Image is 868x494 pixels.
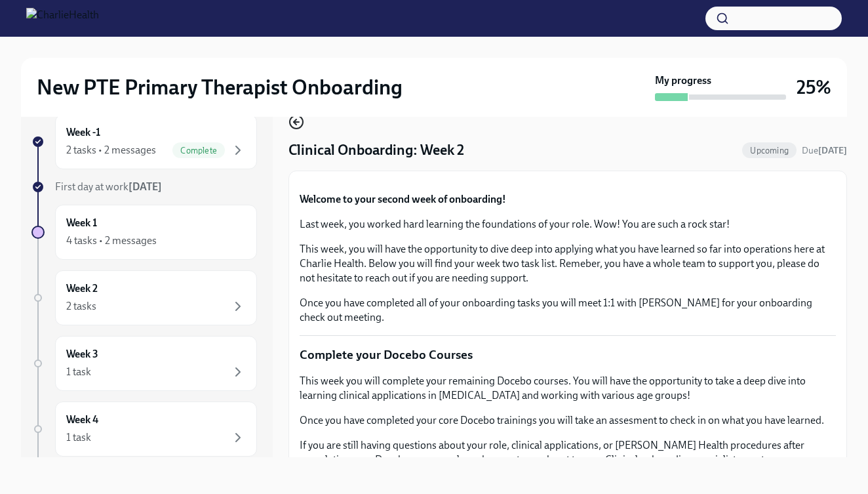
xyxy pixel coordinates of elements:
p: Once you have completed your core Docebo trainings you will take an assesment to check in on what... [300,413,836,428]
span: Complete [172,146,225,155]
strong: [DATE] [128,180,162,193]
img: CharlieHealth [26,8,99,29]
span: First day at work [55,180,162,193]
div: 4 tasks • 2 messages [66,234,157,248]
a: Week 41 task [31,401,257,457]
h6: Week 2 [66,281,98,296]
span: Upcoming [742,146,797,155]
strong: [DATE] [818,145,847,156]
a: Week 22 tasks [31,270,257,325]
div: 2 tasks [66,299,96,314]
p: This week, you will have the opportunity to dive deep into applying what you have learned so far ... [300,242,836,285]
h6: Week 3 [66,347,98,361]
div: 2 tasks • 2 messages [66,143,156,157]
p: Complete your Docebo Courses [300,346,836,363]
div: 1 task [66,365,91,379]
a: Week 14 tasks • 2 messages [31,205,257,260]
p: This week you will complete your remaining Docebo courses. You will have the opportunity to take ... [300,374,836,403]
h6: Week 1 [66,216,97,230]
a: Week -12 tasks • 2 messagesComplete [31,114,257,169]
p: Last week, you worked hard learning the foundations of your role. Wow! You are such a rock star! [300,217,836,232]
h6: Week 4 [66,413,98,427]
h3: 25% [797,75,831,99]
strong: My progress [655,73,711,88]
span: Due [802,145,847,156]
div: 1 task [66,430,91,445]
h6: Week -1 [66,125,100,140]
a: First day at work[DATE] [31,180,257,194]
a: Week 31 task [31,336,257,391]
h2: New PTE Primary Therapist Onboarding [37,74,403,100]
p: Once you have completed all of your onboarding tasks you will meet 1:1 with [PERSON_NAME] for you... [300,296,836,325]
h4: Clinical Onboarding: Week 2 [288,140,464,160]
p: If you are still having questions about your role, clinical applications, or [PERSON_NAME] Health... [300,438,836,482]
span: August 30th, 2025 09:00 [802,144,847,157]
strong: Welcome to your second week of onboarding! [300,193,506,205]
